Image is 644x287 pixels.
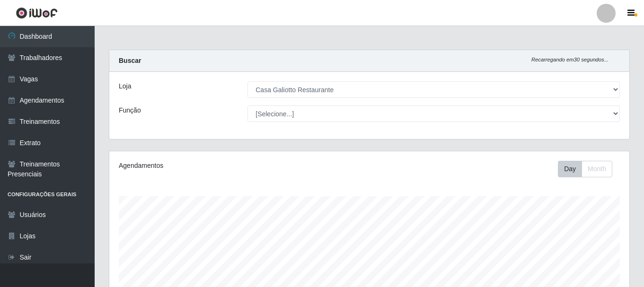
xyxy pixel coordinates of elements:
[558,161,620,177] div: Toolbar with button groups
[582,161,612,177] button: Month
[119,57,141,64] strong: Buscar
[119,81,131,91] label: Loja
[531,57,609,62] i: Recarregando em 30 segundos...
[558,161,582,177] button: Day
[119,161,319,171] div: Agendamentos
[119,105,141,115] label: Função
[558,161,612,177] div: First group
[16,7,58,19] img: CoreUI Logo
